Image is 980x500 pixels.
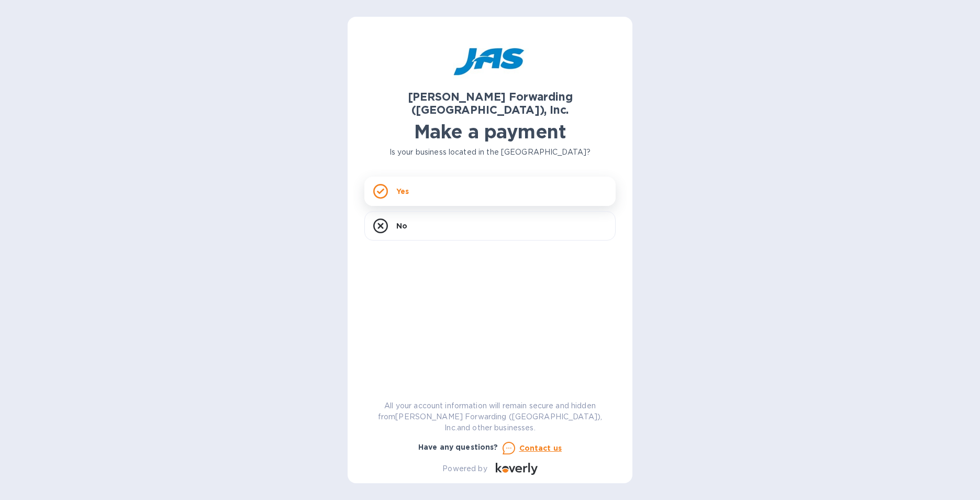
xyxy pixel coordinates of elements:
[442,463,487,474] p: Powered by
[396,186,409,197] p: Yes
[418,443,498,451] b: Have any questions?
[364,121,616,143] h1: Make a payment
[519,444,562,452] u: Contact us
[364,147,616,158] p: Is your business located in the [GEOGRAPHIC_DATA]?
[364,400,616,433] p: All your account information will remain secure and hidden from [PERSON_NAME] Forwarding ([GEOGRA...
[396,221,407,231] p: No
[408,90,573,116] b: [PERSON_NAME] Forwarding ([GEOGRAPHIC_DATA]), Inc.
